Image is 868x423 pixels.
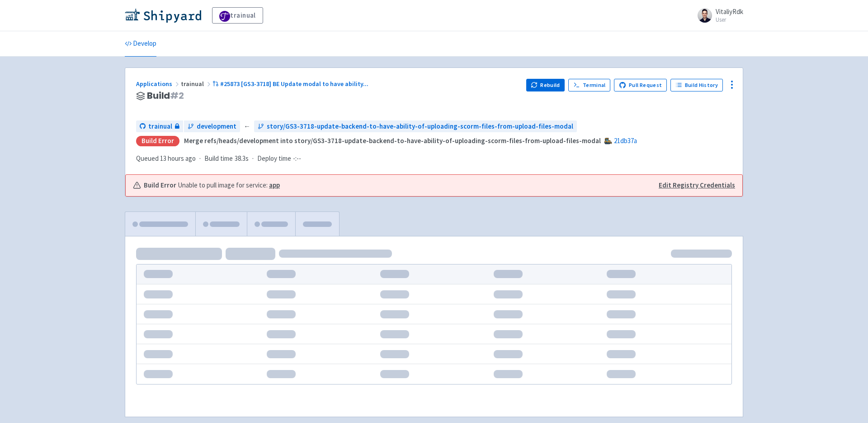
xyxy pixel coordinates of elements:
a: Pull Request [614,79,667,91]
a: Build History [670,79,723,91]
a: story/GS3-3718-update-backend-to-have-ability-of-uploading-scorm-files-from-upload-files-modal [254,120,577,133]
strong: Merge refs/heads/development into story/GS3-3718-update-backend-to-have-ability-of-uploading-scor... [184,136,601,145]
a: Edit Registry Credentials [659,180,735,191]
b: Build Error [144,180,176,191]
a: #25873 [GS3-3718] BE Update modal to have ability... [212,80,370,88]
time: 13 hours ago [160,154,196,163]
a: 21db37a [614,136,637,145]
a: trainual [212,7,263,24]
span: story/GS3-3718-update-backend-to-have-ability-of-uploading-scorm-files-from-upload-files-modal [267,121,573,132]
span: development [197,121,236,132]
span: trainual [148,121,172,132]
span: # 2 [170,89,184,102]
small: User [716,17,743,23]
span: ← [244,121,250,132]
span: 38.3s [235,154,249,164]
span: Build time [204,154,233,164]
span: -:-- [293,154,301,164]
a: Applications [136,80,181,88]
a: VitaliyRdk User [692,8,743,23]
div: · · [136,154,307,164]
span: trainual [181,80,212,88]
a: Terminal [568,79,610,91]
span: #25873 [GS3-3718] BE Update modal to have ability ... [220,80,368,88]
a: development [184,120,240,133]
button: Rebuild [526,79,565,91]
span: Unable to pull image for service: [178,180,280,191]
span: Queued [136,154,196,163]
span: Deploy time [257,154,291,164]
a: app [269,181,280,189]
img: Shipyard logo [125,8,201,23]
a: Develop [125,31,156,57]
div: Build Error [136,136,179,146]
a: trainual [136,120,183,133]
span: Build [147,91,184,101]
span: VitaliyRdk [716,7,743,16]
